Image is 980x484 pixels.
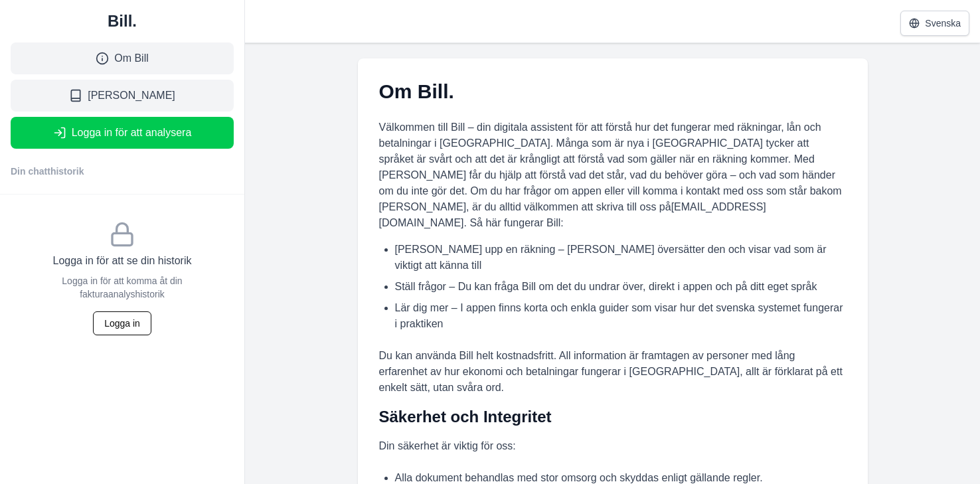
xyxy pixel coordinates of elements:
button: Svenska [900,11,969,36]
h2: Din chatthistorik [11,165,84,178]
li: [PERSON_NAME] upp en räkning – [PERSON_NAME] översätter den och visar vad som är viktigt att känn... [395,242,847,274]
li: Lär dig mer – I appen finns korta och enkla guider som visar hur det svenska systemet fungerar i ... [395,300,847,332]
a: Logga in [93,317,151,329]
span: Logga in för att analysera [72,125,192,141]
span: [PERSON_NAME] [88,88,175,104]
p: Välkommen till Bill – din digitala assistent för att förstå hur det fungerar med räkningar, lån o... [379,120,847,231]
button: Logga in för att analysera [11,117,234,149]
p: Logga in för att komma åt din fakturaanalyshistorik [27,274,218,301]
li: Ställ frågor – Du kan fråga Bill om det du undrar över, direkt i appen och på ditt eget språk [395,279,847,295]
p: Din säkerhet är viktig för oss: [379,438,847,454]
a: Bill. [11,11,234,32]
p: Du kan använda Bill helt kostnadsfritt. All information är framtagen av personer med lång erfaren... [379,348,847,396]
button: Logga in [93,311,151,335]
h1: Om Bill. [379,80,847,104]
a: [PERSON_NAME] [11,80,234,112]
h2: Säkerhet och Integritet [379,406,847,428]
a: Om Bill [11,42,234,74]
span: Om Bill [114,50,149,66]
h3: Logga in för att se din historik [27,253,218,269]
